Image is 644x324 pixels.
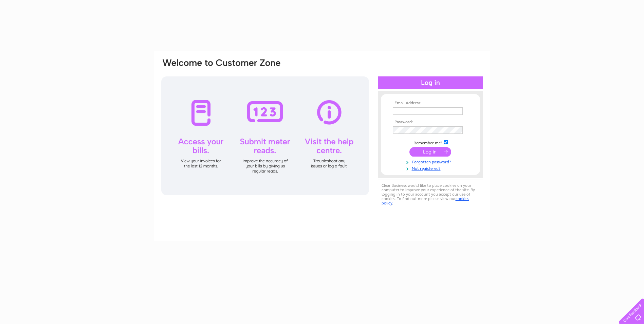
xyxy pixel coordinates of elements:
[382,196,469,205] a: cookies policy
[391,101,470,106] th: Email Address:
[378,180,483,209] div: Clear Business would like to place cookies on your computer to improve your experience of the sit...
[409,147,451,157] input: Submit
[391,120,470,125] th: Password:
[393,158,470,165] a: Forgotten password?
[391,139,470,146] td: Remember me?
[393,165,470,171] a: Not registered?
